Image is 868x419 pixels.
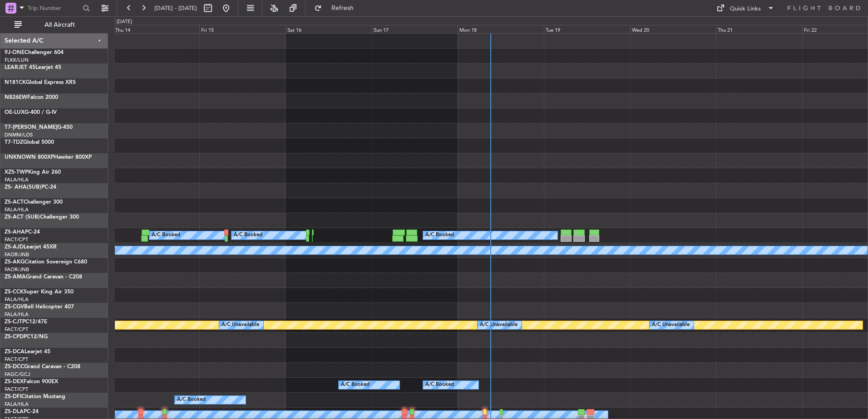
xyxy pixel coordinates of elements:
a: FAGC/GCJ [5,371,30,378]
div: Sun 17 [372,25,458,33]
a: FALA/HLA [5,176,29,183]
span: ZS-DEX [5,379,24,385]
div: A/C Booked [425,378,454,392]
span: All Aircraft [24,22,96,28]
a: FACT/CPT [5,326,28,333]
input: Trip Number [28,1,80,15]
a: ZS-DFICitation Mustang [5,394,65,400]
a: 9J-ONEChallenger 604 [5,50,64,55]
span: T7-TDZ [5,140,23,145]
a: FALA/HLA [5,296,29,303]
a: FLKK/LUN [5,57,29,63]
span: [DATE] - [DATE] [154,4,197,12]
a: FAOR/JNB [5,251,29,258]
a: T7-[PERSON_NAME]G-450 [5,125,73,130]
span: ZS-DCA [5,349,25,355]
span: ZS-AMA [5,274,26,280]
div: A/C Booked [152,229,180,242]
a: OE-LUXG-400 / G-IV [5,110,57,115]
span: ZS-DFI [5,394,21,400]
span: ZS-AHA [5,229,25,235]
span: ZS-AJD [5,244,24,250]
a: UNKNOWN 800XPHawker 800XP [5,155,92,160]
span: ZS-AKG [5,259,25,265]
div: A/C Booked [425,229,454,242]
a: FACT/CPT [5,386,28,393]
a: N181CKGlobal Express XRS [5,80,76,85]
div: Tue 19 [544,25,630,33]
span: LEARJET 45 [5,65,35,70]
div: A/C Unavailable [222,318,259,332]
a: T7-TDZGlobal 5000 [5,140,54,145]
a: ZS- AHA(SUB)PC-24 [5,185,56,190]
div: Thu 14 [113,25,200,33]
a: ZS-CPDPC12/NG [5,334,48,340]
span: Refresh [324,5,362,11]
span: 9J-ONE [5,50,25,55]
span: T7-[PERSON_NAME] [5,125,57,130]
a: ZS-DEXFalcon 900EX [5,379,58,385]
span: XZS-TWP [5,170,28,175]
div: A/C Unavailable [480,318,518,332]
span: N826EW [5,95,27,100]
span: ZS-CCK [5,289,24,295]
a: FACT/CPT [5,356,28,363]
div: Wed 20 [630,25,716,33]
a: LEARJET 45Learjet 45 [5,65,61,70]
span: ZS-ACT [5,200,24,205]
div: [DATE] [117,18,132,26]
div: Mon 18 [458,25,544,33]
span: ZS-CPD [5,334,24,340]
a: FAOR/JNB [5,266,29,273]
span: UNKNOWN 800XP [5,155,54,160]
a: ZS-DLAPC-24 [5,409,39,414]
a: FACT/CPT [5,236,28,243]
button: Quick Links [712,1,779,15]
div: A/C Booked [234,229,262,242]
button: Refresh [310,1,365,15]
a: ZS-ACT (SUB)Challenger 300 [5,214,79,220]
span: N181CK [5,80,26,85]
div: A/C Unavailable [652,318,690,332]
div: Thu 21 [716,25,802,33]
a: ZS-ACTChallenger 300 [5,200,63,205]
a: XZS-TWPKing Air 260 [5,170,61,175]
a: ZS-CCKSuper King Air 350 [5,289,74,295]
div: Quick Links [730,5,761,14]
span: ZS-CJT [5,319,22,325]
a: FALA/HLA [5,401,29,408]
a: FALA/HLA [5,311,29,318]
a: ZS-DCALearjet 45 [5,349,50,355]
span: ZS-DCC [5,364,24,370]
a: FALA/HLA [5,206,29,213]
span: OE-LUX [5,110,25,115]
span: ZS- AHA(SUB) [5,185,41,190]
a: ZS-AMAGrand Caravan - C208 [5,274,82,280]
a: ZS-DCCGrand Caravan - C208 [5,364,80,370]
a: ZS-AKGCitation Sovereign C680 [5,259,87,265]
a: ZS-AJDLearjet 45XR [5,244,57,250]
div: Sat 16 [286,25,372,33]
div: A/C Booked [177,393,206,407]
a: ZS-CGVBell Helicopter 407 [5,304,74,310]
a: ZS-AHAPC-24 [5,229,40,235]
div: A/C Booked [341,378,370,392]
div: Fri 15 [199,25,286,33]
span: ZS-ACT (SUB) [5,214,40,220]
button: All Aircraft [10,18,99,32]
span: ZS-DLA [5,409,24,414]
a: N826EWFalcon 2000 [5,95,58,100]
a: ZS-CJTPC12/47E [5,319,47,325]
a: DNMM/LOS [5,132,33,138]
span: ZS-CGV [5,304,24,310]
